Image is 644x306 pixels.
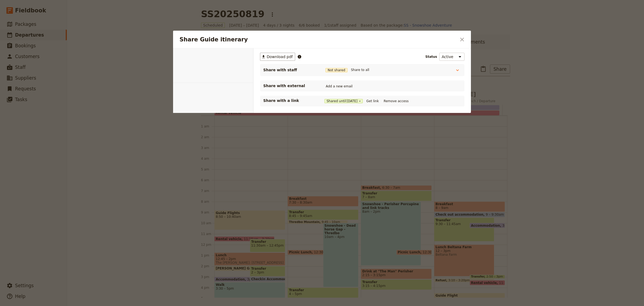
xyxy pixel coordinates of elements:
[439,53,464,61] select: Status
[350,67,371,73] button: Share to all
[267,54,293,59] span: Download pdf
[180,35,456,44] h2: Share Guide itinerary
[324,83,354,89] button: Add a new email
[458,35,467,44] button: Close dialog
[260,53,295,61] button: ​Download pdf
[263,83,317,88] span: Share with external
[347,99,358,103] span: [DATE]
[325,68,347,72] span: Not shared
[263,98,317,103] p: Share with a link
[263,67,317,73] span: Share with staff
[324,99,363,103] button: Shared until[DATE]
[382,98,410,104] button: Remove access
[365,98,380,104] button: Get link
[425,55,437,59] span: Status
